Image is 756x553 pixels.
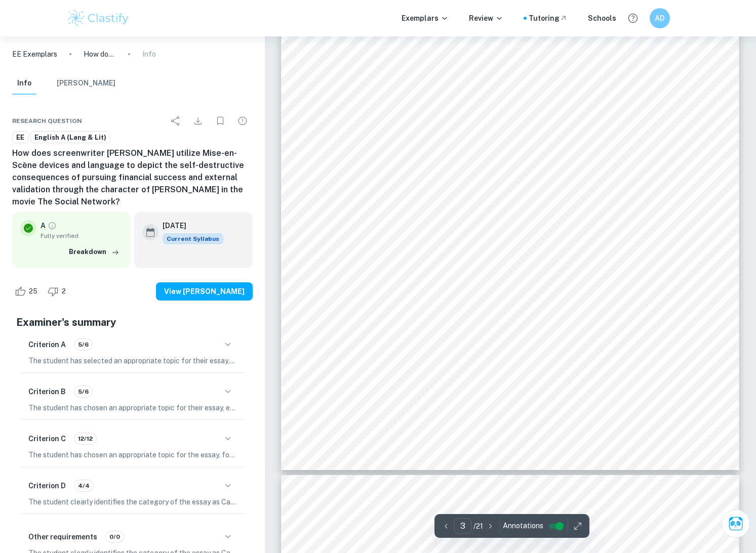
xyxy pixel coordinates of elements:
[319,75,683,84] span: the evolution of Facebook's creation and its tumultuous aftermath, highlighting the consequences ...
[57,72,115,95] button: [PERSON_NAME]
[163,233,223,244] div: This exemplar is based on the current syllabus. Feel free to refer to it for inspiration/ideas wh...
[319,261,644,270] span: rich tapestry of themes and motifs woven throughout the film's screenplay to gain a deeper
[650,8,670,28] button: AD
[166,111,186,131] div: Share
[28,433,66,444] h6: Criterion C
[28,402,236,413] p: The student has chosen an appropriate topic for their essay, exploring "The Social Network" throu...
[12,72,36,95] button: Info
[422,406,635,415] span: Part 1: [PERSON_NAME]'s Initial Hunger for Success
[402,13,449,24] p: Exemplars
[319,34,647,44] span: non-linear narrative to immerse viewers in the multifaceted journey of Facebook's creation.
[142,49,156,60] p: Info
[28,480,66,491] h6: Criterion D
[12,116,82,125] span: Research question
[28,355,236,366] p: The student has selected an appropriate topic for their essay, focusing on the film "The Social N...
[45,283,71,300] div: Dislike
[345,179,671,188] span: Overall, "The Social Network" displays the intricate web of human experiences, offering a
[12,49,57,60] a: EE Exemplars
[28,386,66,397] h6: Criterion B
[319,158,375,167] span: moral compass.
[74,481,93,490] span: 4/4
[210,111,230,131] div: Bookmark
[529,13,568,24] a: Tutoring
[74,340,92,349] span: 5/6
[28,339,66,350] h6: Criterion A
[319,137,672,146] span: while striving for success. This struggle prompts a deeper examination of his flawed character and
[23,286,43,296] span: 25
[12,131,28,144] a: EE
[232,111,253,131] div: Report issue
[163,220,215,231] h6: [DATE]
[74,434,96,443] span: 12/12
[28,531,97,542] h6: Other requirements
[319,240,725,249] span: to portray the self-destructive consequences of [PERSON_NAME]'s pursuit of validation. This essay...
[84,49,116,60] p: How does screenwriter [PERSON_NAME] utilize Mise-en-Scène devices and language to depict the self...
[317,530,447,539] span: Part 1.1: Opening Scene Analysis:
[503,521,543,531] span: Annotations
[12,147,253,208] h6: How does screenwriter [PERSON_NAME] utilize Mise-en-Scène devices and language to depict the self...
[319,220,700,229] span: Through analysis of key scenes, it uncovers how [PERSON_NAME] employs mise-en-scène and language
[473,521,483,532] p: / 21
[624,10,642,27] button: Help and Feedback
[28,496,236,507] p: The student clearly identifies the category of the essay as Category 3 on the title page. The ess...
[156,282,253,301] button: View [PERSON_NAME]
[345,55,716,64] span: Through [PERSON_NAME] intricate use of mise-en-scène devices and language, the audiences witness
[469,13,503,24] p: Review
[722,509,750,538] button: Ask Clai
[319,303,388,312] span: psyche and society.
[66,8,131,28] img: Clastify logo
[41,231,122,240] span: Fully verified
[16,315,249,330] h5: Examiner's summary
[48,221,57,230] a: Grade fully verified
[163,233,223,244] span: Current Syllabus
[188,111,208,131] div: Download
[106,532,124,541] span: 0/0
[56,286,71,296] span: 2
[31,133,110,143] span: English A (Lang & Lit)
[30,131,110,144] a: English A (Lang & Lit)
[13,133,28,143] span: EE
[654,13,665,24] h6: AD
[41,220,46,231] p: A
[12,283,43,300] div: Like
[588,13,616,24] a: Schools
[28,449,236,460] p: The student has chosen an appropriate topic for the essay, focusing on the film "The Social Netwo...
[681,503,686,511] span: 4
[74,387,92,396] span: 5/6
[319,199,677,208] span: profound exploration of the intersection between ambition, identity, and interpersonal relationsh...
[319,282,672,291] span: understanding of the implications of relentless ambition and its reverberating effects on the human
[66,244,122,260] button: Breakdown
